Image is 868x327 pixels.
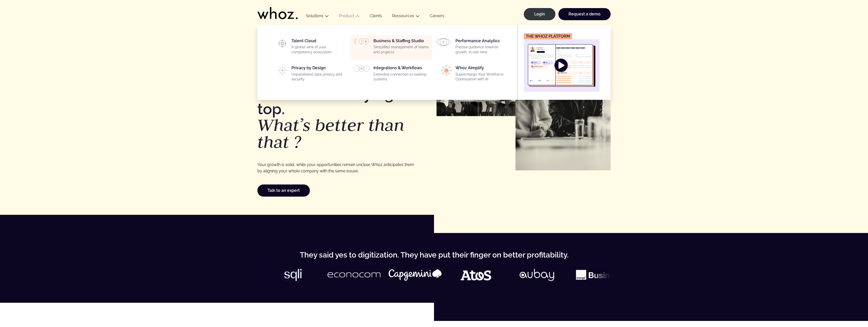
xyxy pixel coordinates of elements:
[455,65,511,84] div: Whoz AImplify
[835,294,861,320] iframe: Chatbot
[524,33,600,92] a: The Whoz platform
[373,65,429,84] div: Integrations & Workflows
[436,38,511,57] a: Performance AnalyticsPrecise guidance towards growth, in real time
[392,13,414,18] a: Ressources
[436,65,511,84] a: Whoz AImplifySupercharge Your Workforce Optimization with AI
[387,13,425,20] button: Ressources
[291,45,347,55] p: A global view of your competency ecosystem
[524,8,555,20] a: Login
[373,38,429,57] div: Business & Staffing Studio
[436,38,451,46] img: HP_PICTO_ANALYSE_DE_PERFORMANCES.svg
[291,38,347,57] div: Talent Cloud
[278,65,287,76] img: PICTO_CONFIANCE_NUMERIQUE.svg
[354,38,429,57] a: Business & Staffing StudioSimplified management of teams and projects
[277,38,287,49] img: HP_PICTO_CARTOGRAPHIE-1.svg
[354,65,429,84] a: Integrations & WorkflowsExtended connection to existing systems
[425,13,449,20] a: Careers
[558,8,611,20] a: Request a demo
[441,65,451,76] img: PICTO_ECLAIRER-1-e1756198033837.png
[10,251,858,259] p: They said yes to digitization. They have put their finger on better profitability.
[455,45,511,55] p: Precise guidance towards growth, in real time
[373,45,429,55] p: Simplified management of teams and projects
[291,72,347,82] p: Unparalleled data privacy and security
[365,13,387,20] a: Clients
[257,114,404,153] em: What’s better than that ?
[455,72,511,82] p: Supercharge Your Workforce Optimization with AI
[257,161,414,174] p: Your growth is solid, while your opportunities remain unclear. Whoz anticipates them by aligning ...
[257,71,431,151] h1: The most powerful solution for staying on top.
[291,65,347,84] div: Privacy by Design
[354,38,369,44] img: HP_PICTO_GESTION-PORTEFEUILLE-PROJETS.svg
[257,184,310,197] a: Talk to an expert
[301,13,334,20] button: Solutions
[455,38,511,57] div: Performance Analytics
[339,13,354,18] a: Product
[354,65,369,72] img: PICTO_INTEGRATION.svg
[272,65,347,84] a: Privacy by DesignUnparalleled data privacy and security
[373,72,429,82] p: Extended connection to existing systems
[334,13,365,20] button: Product
[524,33,572,39] figcaption: The Whoz platform
[272,38,347,57] a: Talent CloudA global view of your competency ecosystem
